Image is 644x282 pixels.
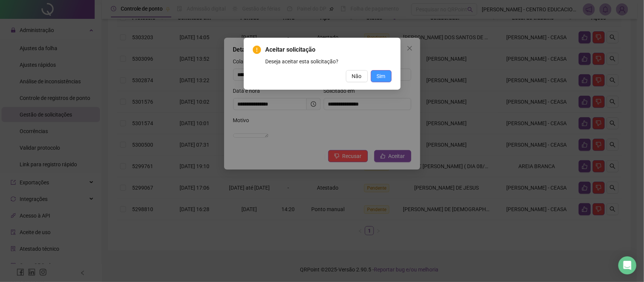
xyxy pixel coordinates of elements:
[266,45,392,54] span: Aceitar solicitação
[352,72,362,80] span: Não
[346,70,368,82] button: Não
[266,57,392,66] div: Deseja aceitar esta solicitação?
[377,72,386,80] span: Sim
[618,256,636,274] div: Open Intercom Messenger
[253,46,261,54] span: exclamation-circle
[371,70,392,82] button: Sim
